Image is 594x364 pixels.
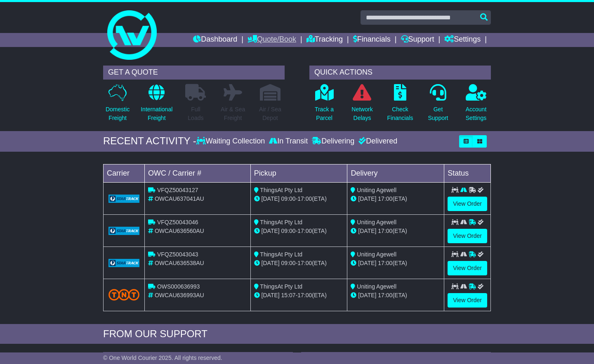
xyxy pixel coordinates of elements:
div: Delivering [310,137,356,146]
div: In Transit [267,137,310,146]
a: View Order [448,261,487,275]
span: ThingsAt Pty Ltd [260,283,302,290]
img: GetCarrierServiceLogo [108,259,139,267]
span: [DATE] [262,260,280,266]
div: FROM OUR SUPPORT [103,328,491,340]
span: [DATE] [262,292,280,298]
div: (ETA) [351,259,441,268]
a: CheckFinancials [387,84,413,127]
span: 15:07 [281,292,296,298]
span: 09:00 [281,195,296,202]
span: Uniting Agewell [357,219,396,225]
span: 17:00 [297,195,312,202]
span: OWS000636993 [157,283,200,290]
div: - (ETA) [254,259,344,268]
span: VFQZ50043046 [157,219,198,225]
span: OWCAU637041AU [155,195,204,202]
a: InternationalFreight [140,84,173,127]
img: GetCarrierServiceLogo [108,227,139,235]
img: TNT_Domestic.png [108,289,139,300]
td: OWC / Carrier # [145,164,251,182]
span: OWCAU636560AU [155,228,204,234]
a: Settings [444,33,481,47]
span: [DATE] [262,195,280,202]
span: [DATE] [358,195,376,202]
p: Full Loads [185,105,206,122]
span: [DATE] [262,228,280,234]
a: Tracking [306,33,343,47]
a: Dashboard [193,33,237,47]
a: Track aParcel [314,84,334,127]
span: Uniting Agewell [357,187,396,193]
span: Uniting Agewell [357,283,396,290]
span: ThingsAt Pty Ltd [260,187,302,193]
p: Network Delays [351,105,372,122]
a: View Order [448,293,487,308]
span: [DATE] [358,260,376,266]
span: [DATE] [358,292,376,298]
p: Account Settings [466,105,487,122]
span: 17:00 [378,260,392,266]
span: 17:00 [297,228,312,234]
span: 17:00 [297,292,312,298]
span: ThingsAt Pty Ltd [260,251,302,258]
span: 17:00 [378,292,392,298]
div: (ETA) [351,291,441,300]
span: 17:00 [378,195,392,202]
div: GET A QUOTE [103,66,285,80]
div: - (ETA) [254,291,344,300]
span: OWCAU636538AU [155,260,204,266]
a: DomesticFreight [105,84,130,127]
div: (ETA) [351,227,441,235]
span: VFQZ50043127 [157,187,198,193]
img: GetCarrierServiceLogo [108,195,139,203]
span: © One World Courier 2025. All rights reserved. [103,355,222,361]
a: Support [401,33,434,47]
td: Delivery [347,164,444,182]
p: Track a Parcel [315,105,334,122]
span: 09:00 [281,260,296,266]
span: 17:00 [378,228,392,234]
span: 17:00 [297,260,312,266]
a: Financials [353,33,391,47]
p: Get Support [428,105,448,122]
p: Air & Sea Freight [221,105,245,122]
div: RECENT ACTIVITY - [103,135,196,147]
td: Carrier [104,164,145,182]
a: View Order [448,229,487,243]
a: AccountSettings [465,84,487,127]
p: Domestic Freight [106,105,130,122]
span: VFQZ50043043 [157,251,198,258]
span: [DATE] [358,228,376,234]
span: OWCAU636993AU [155,292,204,298]
a: Quote/Book [247,33,296,47]
div: QUICK ACTIONS [309,66,491,80]
p: International Freight [141,105,172,122]
span: ThingsAt Pty Ltd [260,219,302,225]
p: Air / Sea Depot [259,105,281,122]
div: - (ETA) [254,195,344,203]
span: Uniting Agewell [357,251,396,258]
td: Status [444,164,491,182]
a: GetSupport [427,84,448,127]
a: NetworkDelays [351,84,373,127]
p: Check Financials [387,105,413,122]
div: Delivered [356,137,397,146]
div: (ETA) [351,195,441,203]
span: 09:00 [281,228,296,234]
div: Waiting Collection [196,137,267,146]
a: View Order [448,197,487,211]
td: Pickup [250,164,347,182]
div: - (ETA) [254,227,344,235]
